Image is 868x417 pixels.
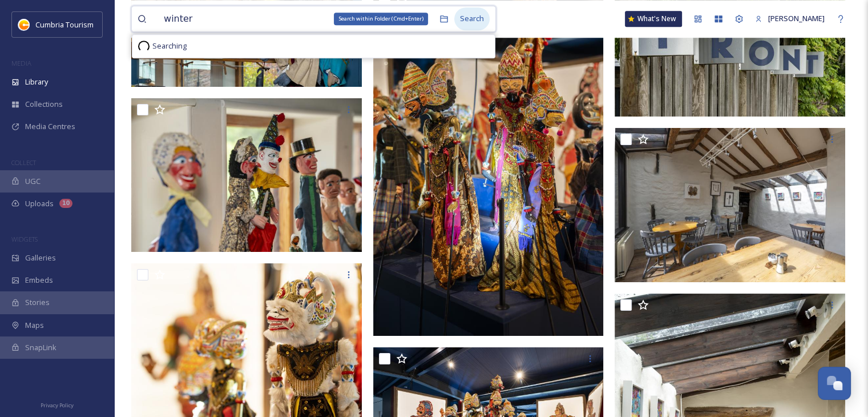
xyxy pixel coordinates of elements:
[11,158,36,167] span: COLLECT
[11,235,38,243] span: WIDGETS
[334,13,428,25] div: Search within Folder (Cmd+Enter)
[18,19,30,30] img: images.jpg
[158,6,413,31] input: Search your library
[768,13,825,23] span: [PERSON_NAME]
[25,77,48,87] span: Library
[59,199,72,208] div: 10
[41,398,74,411] a: Privacy Policy
[25,176,41,187] span: UGC
[25,297,50,308] span: Stories
[131,98,362,252] img: CUMBRIATOURISM_250624_PaulMitchell_UpFront-18.jpg
[625,11,682,27] a: What's New
[35,19,94,30] span: Cumbria Tourism
[25,320,44,331] span: Maps
[615,128,845,282] img: CUMBRIATOURISM_250624_PaulMitchell_UpFront-98.jpg
[11,59,31,67] span: MEDIA
[454,7,490,30] div: Search
[25,99,63,110] span: Collections
[41,402,74,409] span: Privacy Policy
[25,198,54,209] span: Uploads
[25,121,75,132] span: Media Centres
[25,275,53,286] span: Embeds
[25,342,56,353] span: SnapLink
[749,7,830,30] a: [PERSON_NAME]
[152,41,187,51] span: Searching
[818,367,851,400] button: Open Chat
[25,252,56,263] span: Galleries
